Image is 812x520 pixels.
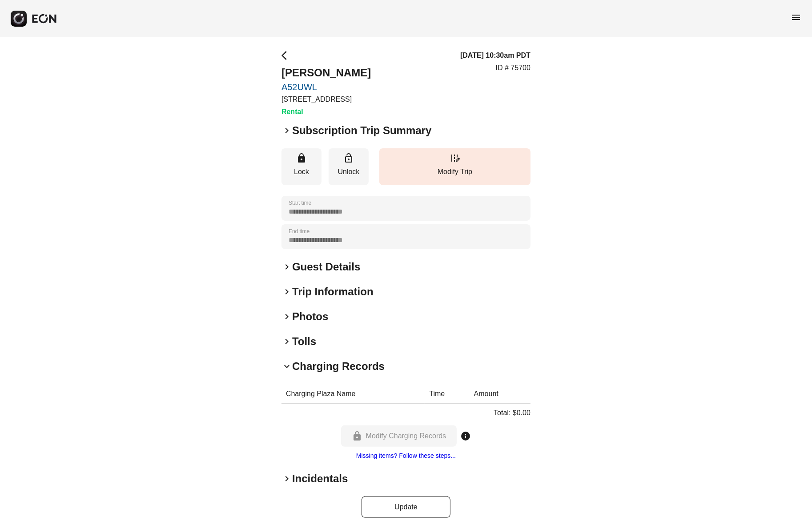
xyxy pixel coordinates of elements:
[470,384,531,404] th: Amount
[281,94,371,105] p: [STREET_ADDRESS]
[384,167,526,177] p: Modify Trip
[281,311,292,322] span: keyboard_arrow_right
[281,82,371,92] a: A52UWL
[329,148,369,185] button: Unlock
[296,153,307,163] span: lock
[791,12,801,23] span: menu
[281,336,292,347] span: keyboard_arrow_right
[281,384,425,404] th: Charging Plaza Name
[292,123,431,138] h2: Subscription Trip Summary
[292,260,360,274] h2: Guest Details
[286,167,317,177] p: Lock
[281,107,371,117] h3: Rental
[281,125,292,136] span: keyboard_arrow_right
[292,285,374,299] h2: Trip Information
[281,473,292,484] span: keyboard_arrow_right
[292,310,328,324] h2: Photos
[292,472,348,486] h2: Incidentals
[356,452,456,459] a: Missing items? Follow these steps...
[281,148,322,185] button: Lock
[281,286,292,297] span: keyboard_arrow_right
[362,496,450,518] button: Update
[425,384,469,404] th: Time
[281,361,292,372] span: keyboard_arrow_down
[450,153,460,163] span: edit_road
[281,262,292,272] span: keyboard_arrow_right
[379,148,531,185] button: Modify Trip
[292,334,316,349] h2: Tolls
[460,50,531,61] h3: [DATE] 10:30am PDT
[494,408,531,418] p: Total: $0.00
[343,153,354,163] span: lock_open
[460,431,471,441] span: info
[281,66,371,80] h2: [PERSON_NAME]
[496,63,531,73] p: ID # 75700
[292,359,385,373] h2: Charging Records
[281,50,292,61] span: arrow_back_ios
[333,167,364,177] p: Unlock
